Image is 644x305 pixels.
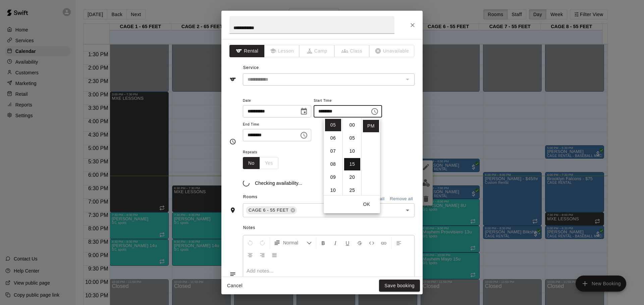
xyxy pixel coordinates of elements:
button: Rental [229,45,265,57]
li: 15 minutes [344,158,360,170]
button: Redo [257,237,268,249]
span: The type of an existing booking cannot be changed [335,45,370,57]
span: Normal [283,239,307,246]
button: Close [407,19,419,31]
button: Choose time, selected time is 5:15 PM [368,105,381,118]
ul: Select hours [324,118,342,195]
li: 10 hours [325,184,341,197]
span: Notes [243,223,415,233]
li: 25 minutes [344,184,360,197]
span: Service [243,65,259,70]
span: Repeats [243,148,284,157]
button: Left Align [393,237,405,249]
span: The type of an existing booking cannot be changed [265,45,300,57]
ul: Select minutes [342,118,361,195]
p: Checking availability... [255,180,302,186]
li: 5 minutes [344,132,360,144]
li: 6 hours [325,132,341,144]
svg: Notes [229,271,236,278]
div: CAGE 6 - 55 FEET [246,206,297,214]
li: 10 minutes [344,145,360,157]
button: Justify Align [269,249,280,261]
svg: Service [229,76,236,83]
div: outlined button group [243,157,278,169]
button: Center Align [245,249,256,261]
button: Choose time, selected time is 6:00 PM [297,129,311,142]
button: Insert Code [366,237,377,249]
button: OK [356,198,377,211]
button: Format Strikethrough [354,237,365,249]
button: Choose date, selected date is Oct 15, 2025 [297,105,311,118]
li: 9 hours [325,171,341,183]
span: Date [243,96,311,105]
button: Format Italics [330,237,341,249]
li: 5 hours [325,119,341,131]
span: The type of an existing booking cannot be changed [370,45,415,57]
li: 7 hours [325,145,341,157]
button: Open [403,206,412,215]
li: 0 minutes [344,119,360,131]
button: Format Underline [342,237,353,249]
button: No [243,157,260,169]
svg: Rooms [229,207,236,214]
svg: Timing [229,138,236,145]
button: Remove all [388,194,415,204]
span: CAGE 6 - 55 FEET [246,207,291,214]
button: Cancel [224,280,246,292]
span: Start Time [314,96,382,105]
button: Undo [245,237,256,249]
button: Format Bold [318,237,329,249]
span: End Time [243,120,311,129]
ul: Select meridiem [361,118,380,195]
button: Save booking [379,280,420,292]
li: PM [363,120,379,132]
span: Rooms [243,195,258,199]
button: Right Align [257,249,268,261]
div: The service of an existing booking cannot be changed [243,73,415,86]
button: Insert Link [378,237,389,249]
span: The type of an existing booking cannot be changed [300,45,335,57]
li: 8 hours [325,158,341,170]
li: 20 minutes [344,171,360,183]
button: Formatting Options [271,237,315,249]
